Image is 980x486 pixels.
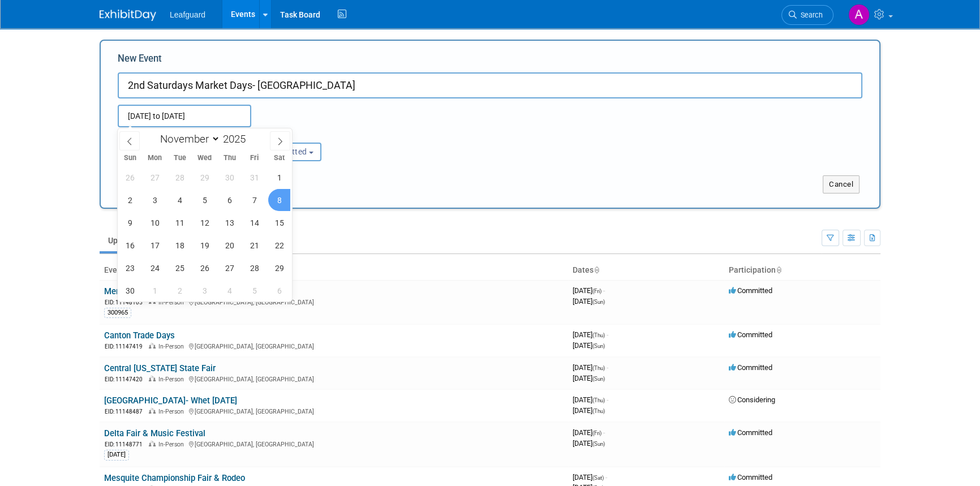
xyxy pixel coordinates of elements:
[267,154,292,162] span: Sat
[158,441,187,448] span: In-Person
[268,212,290,234] span: November 15, 2025
[104,330,175,341] a: Canton Trade Days
[573,395,608,404] span: [DATE]
[605,473,607,481] span: -
[169,279,191,302] span: December 2, 2025
[169,189,191,211] span: November 4, 2025
[105,343,147,350] span: EID: 11147419
[118,72,862,98] input: Name of Trade Show / Conference
[104,473,245,483] a: Mesquite Championship Fair & Rodeo
[243,234,265,256] span: November 21, 2025
[169,234,191,256] span: November 18, 2025
[244,127,354,142] div: Participation:
[105,299,147,306] span: EID: 11148105
[724,261,880,280] th: Participation
[592,441,605,447] span: (Sun)
[194,234,216,256] span: November 19, 2025
[118,127,227,142] div: Attendance / Format:
[119,212,141,234] span: November 9, 2025
[119,166,141,188] span: October 26, 2025
[169,212,191,234] span: November 11, 2025
[729,363,772,372] span: Committed
[104,308,131,318] div: 300965
[592,288,601,294] span: (Fri)
[268,234,290,256] span: November 22, 2025
[573,439,605,448] span: [DATE]
[194,257,216,279] span: November 26, 2025
[797,11,823,19] span: Search
[268,166,290,188] span: November 1, 2025
[105,408,147,415] span: EID: 11148487
[118,154,143,162] span: Sun
[243,166,265,188] span: October 31, 2025
[104,450,129,460] div: [DATE]
[119,257,141,279] span: November 23, 2025
[144,257,166,279] span: November 24, 2025
[243,279,265,302] span: December 5, 2025
[729,395,775,404] span: Considering
[729,473,772,481] span: Committed
[118,105,251,127] input: Start Date - End Date
[143,154,167,162] span: Mon
[592,365,605,371] span: (Thu)
[104,363,216,373] a: Central [US_STATE] State Fair
[104,428,205,438] a: Delta Fair & Music Festival
[194,189,216,211] span: November 5, 2025
[144,166,166,188] span: October 27, 2025
[603,286,605,295] span: -
[158,343,187,350] span: In-Person
[100,10,156,21] img: ExhibitDay
[243,257,265,279] span: November 28, 2025
[592,376,605,382] span: (Sun)
[220,132,254,145] input: Year
[149,441,156,446] img: In-Person Event
[603,428,605,437] span: -
[592,397,605,403] span: (Thu)
[144,279,166,302] span: December 1, 2025
[776,265,781,274] a: Sort by Participation Type
[573,428,605,437] span: [DATE]
[243,189,265,211] span: November 7, 2025
[149,408,156,414] img: In-Person Event
[119,279,141,302] span: November 30, 2025
[243,212,265,234] span: November 14, 2025
[848,4,870,25] img: Arlene Duncan
[607,363,608,372] span: -
[158,408,187,415] span: In-Person
[104,374,564,384] div: [GEOGRAPHIC_DATA], [GEOGRAPHIC_DATA]
[194,279,216,302] span: December 3, 2025
[607,330,608,339] span: -
[218,279,240,302] span: December 4, 2025
[729,330,772,339] span: Committed
[268,279,290,302] span: December 6, 2025
[268,257,290,279] span: November 29, 2025
[105,441,147,448] span: EID: 11148771
[119,189,141,211] span: November 2, 2025
[573,341,605,350] span: [DATE]
[158,376,187,383] span: In-Person
[104,286,292,296] a: Memphis Wolfchase [GEOGRAPHIC_DATA] [DATE]
[592,475,604,481] span: (Sat)
[149,376,156,381] img: In-Person Event
[100,230,166,251] a: Upcoming42
[573,406,605,415] span: [DATE]
[158,299,187,306] span: In-Person
[217,154,242,162] span: Thu
[155,132,220,146] select: Month
[118,52,162,70] label: New Event
[218,234,240,256] span: November 20, 2025
[573,473,607,481] span: [DATE]
[573,297,605,306] span: [DATE]
[194,166,216,188] span: October 29, 2025
[592,430,601,436] span: (Fri)
[144,234,166,256] span: November 17, 2025
[592,343,605,349] span: (Sun)
[104,341,564,351] div: [GEOGRAPHIC_DATA], [GEOGRAPHIC_DATA]
[104,439,564,449] div: [GEOGRAPHIC_DATA], [GEOGRAPHIC_DATA]
[781,5,833,25] a: Search
[104,395,237,406] a: [GEOGRAPHIC_DATA]- Whet [DATE]
[568,261,724,280] th: Dates
[268,189,290,211] span: November 8, 2025
[573,330,608,339] span: [DATE]
[823,175,859,193] button: Cancel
